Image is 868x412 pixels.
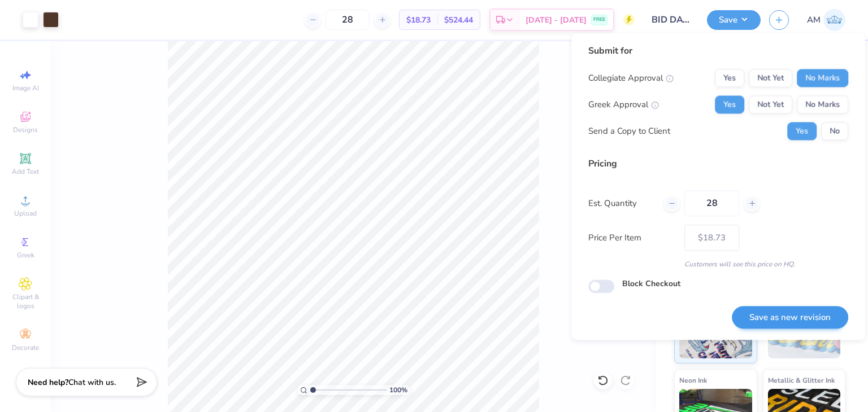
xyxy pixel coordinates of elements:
input: Untitled Design [643,8,698,31]
a: AM [807,9,845,31]
button: Yes [715,69,744,87]
span: Add Text [12,167,39,176]
span: $524.44 [444,14,473,26]
span: Upload [14,209,37,218]
span: Chat with us. [68,377,116,388]
span: AM [807,14,821,27]
button: Save [707,10,761,30]
span: Metallic & Glitter Ink [768,374,835,386]
button: Save as new revision [732,306,848,329]
span: Neon Ink [679,374,707,386]
span: Decorate [12,343,39,352]
span: FREE [593,16,605,24]
div: Customers will see this price on HQ. [588,259,848,269]
input: – – [325,10,370,30]
span: [DATE] - [DATE] [526,14,587,26]
button: Yes [715,95,744,113]
label: Price Per Item [588,231,676,244]
button: No Marks [797,69,848,87]
span: 100 % [389,385,407,395]
button: No [821,122,848,140]
span: Clipart & logos [6,292,45,310]
span: $18.73 [406,14,431,26]
div: Pricing [588,157,848,170]
button: Not Yet [749,69,792,87]
img: Abhinav Mohan [823,9,845,31]
input: – – [684,190,739,216]
span: Image AI [12,84,39,93]
button: Yes [787,122,817,140]
span: Greek [17,251,34,260]
label: Est. Quantity [588,197,656,210]
div: Send a Copy to Client [588,125,670,138]
strong: Need help? [28,377,68,388]
span: Designs [13,125,38,134]
div: Collegiate Approval [588,72,674,84]
div: Greek Approval [588,98,659,111]
label: Block Checkout [622,278,680,290]
div: Submit for [588,44,848,58]
button: Not Yet [749,95,792,113]
button: No Marks [797,95,848,113]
